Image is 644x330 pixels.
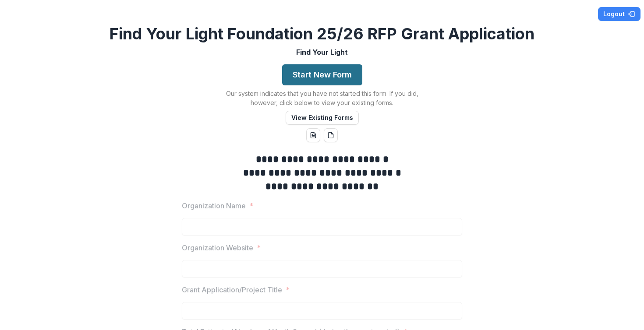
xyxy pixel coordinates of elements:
h2: Find Your Light Foundation 25/26 RFP Grant Application [110,25,534,43]
p: Organization Name [182,200,246,211]
p: Our system indicates that you have not started this form. If you did, however, click below to vie... [212,89,432,107]
button: Logout [598,7,640,21]
button: pdf-download [324,128,338,142]
button: word-download [306,128,320,142]
button: Start New Form [282,64,362,85]
p: Find Your Light [296,47,348,57]
p: Organization Website [182,242,253,253]
button: View Existing Forms [286,111,359,125]
p: Grant Application/Project Title [182,284,282,295]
